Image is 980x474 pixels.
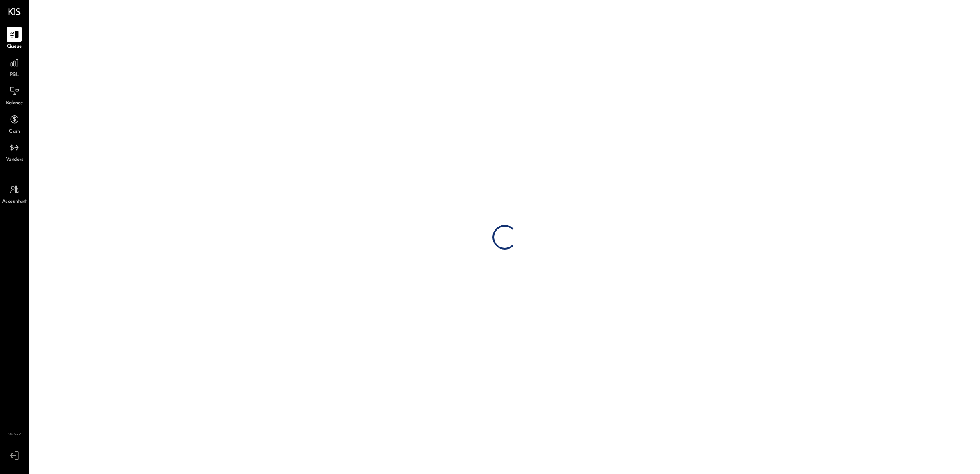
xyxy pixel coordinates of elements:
[0,112,28,135] a: Cash
[10,71,19,79] span: P&L
[0,27,28,50] a: Queue
[2,198,27,206] span: Accountant
[9,128,20,135] span: Cash
[0,55,28,79] a: P&L
[6,100,23,107] span: Balance
[0,140,28,164] a: Vendors
[7,43,22,50] span: Queue
[0,182,28,206] a: Accountant
[0,83,28,107] a: Balance
[6,156,23,164] span: Vendors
